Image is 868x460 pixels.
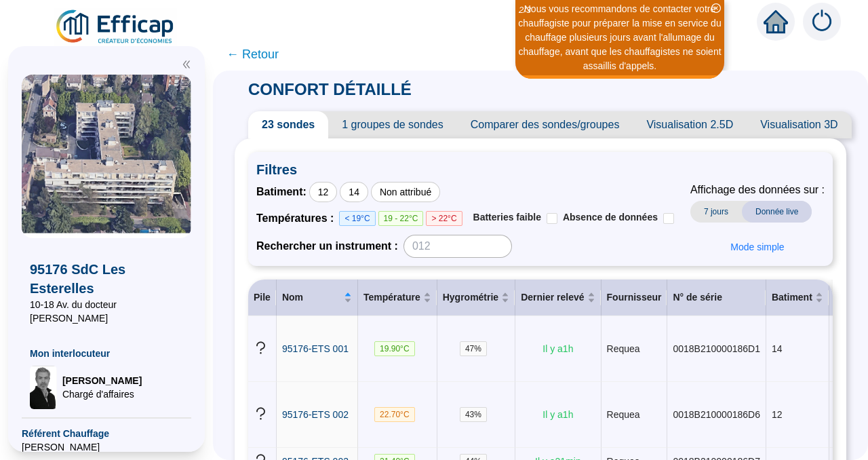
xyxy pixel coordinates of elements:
span: 19.90 °C [374,341,415,356]
span: Chargé d'affaires [62,387,142,401]
th: Fournisseur [601,280,668,316]
a: 95176-ETS 002 [282,408,349,422]
span: > 22°C [426,211,462,226]
img: Chargé d'affaires [30,366,57,409]
span: CONFORT DÉTAILLÉ [235,80,425,98]
th: Dernier relevé [515,280,601,316]
span: Absence de données [563,212,658,223]
span: Il y a 1 h [542,343,573,354]
button: Mode simple [719,236,795,258]
span: question [254,341,268,355]
span: Pile [254,292,271,303]
span: ← Retour [226,45,279,64]
span: 23 sondes [248,111,328,138]
span: 22.70 °C [374,407,415,422]
span: Comparer des sondes/groupes [457,111,633,138]
span: Batiment : [256,184,307,200]
div: 12 [309,182,338,202]
div: Non attribué [371,182,440,202]
td: Requea [601,316,668,382]
span: home [764,9,788,34]
span: Températures : [256,210,339,227]
td: Requea [601,382,668,448]
a: 95176-ETS 001 [282,342,349,356]
div: 14 [340,182,368,202]
th: Batiment [766,280,829,316]
span: Hygrométrie [443,290,498,305]
span: 10-18 Av. du docteur [PERSON_NAME] [30,298,183,325]
span: Rechercher un instrument : [256,238,398,254]
img: efficap energie logo [54,8,177,46]
span: Dernier relevé [521,290,584,305]
span: 47 % [460,341,487,356]
div: Nous vous recommandons de contacter votre chauffagiste pour préparer la mise en service du chauff... [517,2,722,73]
span: 19 - 22°C [378,211,424,226]
span: question [254,406,268,421]
span: Affichage des données sur : [690,182,825,198]
span: 43 % [460,407,487,422]
span: 14 [772,343,783,354]
i: 2 / 3 [519,5,531,15]
span: 0018B210000186D1 [673,343,759,354]
span: Batteries faible [473,212,541,223]
img: alerts [803,3,841,41]
span: Il y a 1 h [542,409,573,420]
span: Batiment [772,290,812,305]
input: 012 [403,235,512,258]
span: Référent Chauffage [22,427,191,440]
span: Mode simple [730,240,784,254]
span: [PERSON_NAME] [22,440,191,454]
span: Nom [282,290,341,305]
th: Température [358,280,437,316]
span: Filtres [256,160,825,179]
span: Température [363,290,420,305]
span: [PERSON_NAME] [62,374,142,387]
span: Visualisation 2.5D [633,111,747,138]
span: close-circle [711,3,721,13]
span: 0018B210000186D6 [673,409,759,420]
span: 1 groupes de sondes [328,111,456,138]
span: 12 [772,409,783,420]
span: 95176-ETS 002 [282,409,349,420]
span: 95176-ETS 001 [282,343,349,354]
th: N° de série [667,280,766,316]
th: Nom [277,280,358,316]
span: < 19°C [339,211,375,226]
span: Visualisation 3D [747,111,851,138]
span: 7 jours [690,201,742,223]
th: Hygrométrie [437,280,515,316]
span: 95176 SdC Les Esterelles [30,260,183,298]
span: Donnée live [742,201,812,223]
span: Mon interlocuteur [30,347,183,360]
span: double-left [182,60,191,69]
